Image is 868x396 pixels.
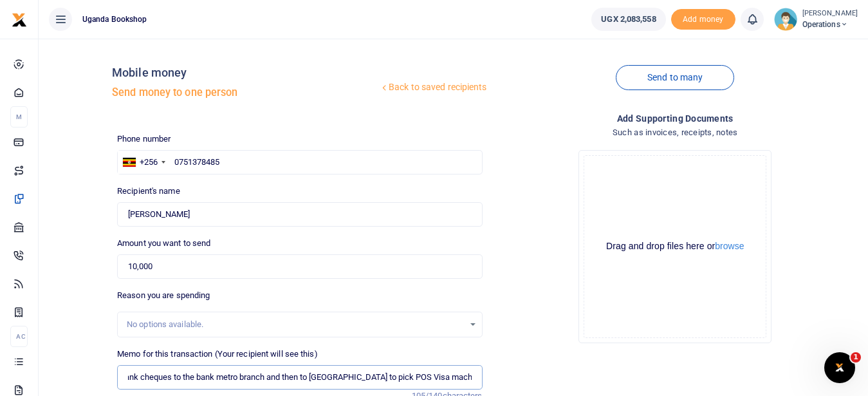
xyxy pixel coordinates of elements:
[584,240,766,252] div: Drag and drop files here or
[127,318,463,331] div: No options available.
[117,365,482,390] input: Enter extra information
[117,185,180,198] label: Recipient's name
[140,156,158,169] div: +256
[379,76,488,99] a: Back to saved recipients
[112,66,379,80] h4: Mobile money
[802,8,858,19] small: [PERSON_NAME]
[824,352,855,383] iframe: Intercom live chat
[802,19,858,30] span: Operations
[12,14,27,24] a: logo-small logo-large logo-large
[671,9,735,30] span: Add money
[671,14,735,23] a: Add money
[493,126,858,140] h4: Such as invoices, receipts, notes
[117,133,171,146] label: Phone number
[10,106,28,127] li: M
[715,241,744,250] button: browse
[601,13,656,26] span: UGX 2,083,558
[616,65,734,90] a: Send to many
[117,348,318,361] label: Memo for this transaction (Your recipient will see this)
[493,111,858,126] h4: Add supporting Documents
[117,150,482,174] input: Enter phone number
[10,326,28,347] li: Ac
[774,8,797,31] img: profile-user
[591,8,665,31] a: UGX 2,083,558
[77,14,152,25] span: Uganda bookshop
[578,150,771,343] div: File Uploader
[112,86,379,99] h5: Send money to one person
[117,237,210,250] label: Amount you want to send
[12,12,27,28] img: logo-small
[118,151,169,174] div: Uganda: +256
[586,8,670,31] li: Wallet ballance
[774,8,858,31] a: profile-user [PERSON_NAME] Operations
[671,9,735,30] li: Toup your wallet
[851,352,861,363] span: 1
[117,289,210,302] label: Reason you are spending
[117,202,482,227] input: Loading name...
[117,254,482,279] input: UGX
